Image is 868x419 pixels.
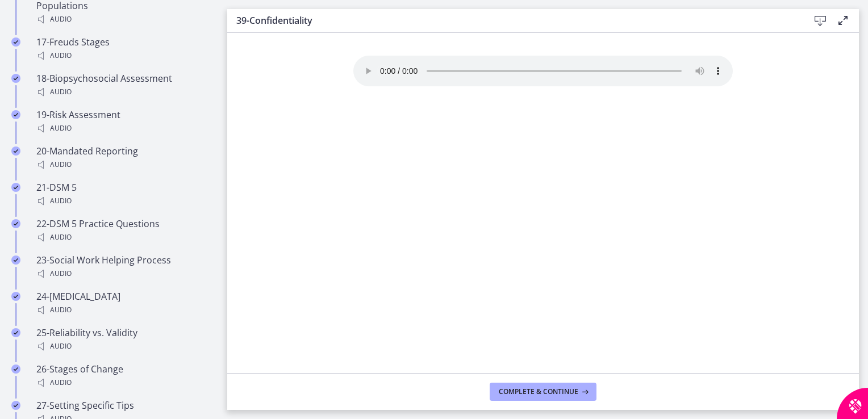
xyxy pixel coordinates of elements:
button: Complete & continue [490,383,596,401]
div: 22-DSM 5 Practice Questions [36,217,214,244]
i: Completed [11,292,20,301]
div: 18-Biopsychosocial Assessment [36,72,214,99]
span: Complete & continue [499,387,578,396]
div: Audio [36,267,214,280]
div: Audio [36,340,214,353]
div: Audio [36,158,214,171]
div: 25-Reliability vs. Validity [36,326,214,353]
div: 23-Social Work Helping Process [36,253,214,280]
div: Audio [36,303,214,317]
div: Audio [36,231,214,244]
i: Completed [11,146,20,156]
div: 24-[MEDICAL_DATA] [36,290,214,317]
i: Completed [11,74,20,83]
div: Audio [36,49,214,62]
i: Completed [11,219,20,228]
i: Completed [11,183,20,192]
i: Completed [11,110,20,119]
h3: 39-Confidentiality [236,14,791,27]
i: Completed [11,255,20,265]
div: 17-Freuds Stages [36,35,214,62]
i: Completed [11,364,20,374]
div: Audio [36,194,214,208]
i: Completed [11,328,20,337]
div: Audio [36,12,214,26]
div: 26-Stages of Change [36,362,214,389]
div: Audio [36,121,214,135]
div: Audio [36,376,214,389]
div: Audio [36,85,214,99]
div: 19-Risk Assessment [36,108,214,135]
div: 20-Mandated Reporting [36,144,214,171]
i: Completed [11,401,20,410]
i: Completed [11,37,20,47]
div: 21-DSM 5 [36,181,214,208]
